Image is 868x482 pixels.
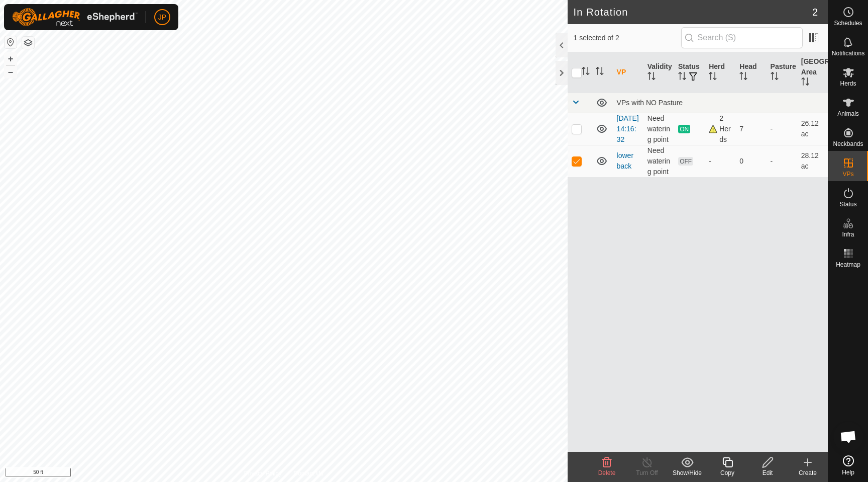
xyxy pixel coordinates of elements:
th: Validity [643,52,674,93]
a: lower back [617,151,633,170]
p-sorticon: Activate to sort [801,79,809,87]
div: 2 Herds [709,113,731,145]
div: VPs with NO Pasture [617,99,824,107]
p-sorticon: Activate to sort [739,73,747,82]
span: VPs [842,171,853,177]
div: Show/Hide [667,468,707,477]
span: 2 [812,5,818,20]
span: Notifications [832,50,864,56]
button: + [5,53,17,65]
span: Status [839,201,856,207]
p-sorticon: Activate to sort [678,73,686,82]
td: 28.12 ac [797,145,828,177]
span: Infra [842,231,854,237]
span: Schedules [834,20,862,26]
span: OFF [678,157,693,166]
th: Status [674,52,705,93]
a: Privacy Policy [244,469,282,478]
th: Pasture [767,52,797,93]
a: Help [828,451,868,479]
span: Heatmap [836,262,860,268]
p-sorticon: Activate to sort [582,68,590,76]
td: - [767,145,797,177]
div: Turn Off [627,468,667,477]
button: – [5,66,17,78]
span: JP [158,12,166,23]
p-sorticon: Activate to sort [647,73,656,82]
td: 26.12 ac [797,113,828,145]
div: Edit [747,468,788,477]
input: Search (S) [681,27,803,48]
img: Gallagher Logo [12,8,138,26]
td: - [767,113,797,145]
a: Contact Us [293,469,323,478]
td: 7 [735,113,766,145]
p-sorticon: Activate to sort [596,68,604,76]
button: Reset Map [5,36,17,48]
button: Map Layers [22,37,34,49]
p-sorticon: Activate to sort [771,73,779,82]
th: Head [735,52,766,93]
th: [GEOGRAPHIC_DATA] Area [797,52,828,93]
span: Herds [840,81,856,87]
td: Need watering point [643,145,674,177]
div: Copy [707,468,747,477]
span: Delete [598,469,616,476]
h2: In Rotation [574,6,812,18]
th: VP [613,52,643,93]
span: ON [678,125,690,133]
p-sorticon: Activate to sort [709,73,717,82]
td: Need watering point [643,113,674,145]
td: 0 [735,145,766,177]
a: Open chat [833,422,863,452]
a: [DATE] 14:16:32 [617,114,639,143]
span: Animals [837,111,859,117]
span: Help [842,469,854,475]
div: - [709,156,731,167]
th: Herd [705,52,735,93]
span: 1 selected of 2 [574,33,681,43]
span: Neckbands [833,141,863,147]
div: Create [788,468,828,477]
